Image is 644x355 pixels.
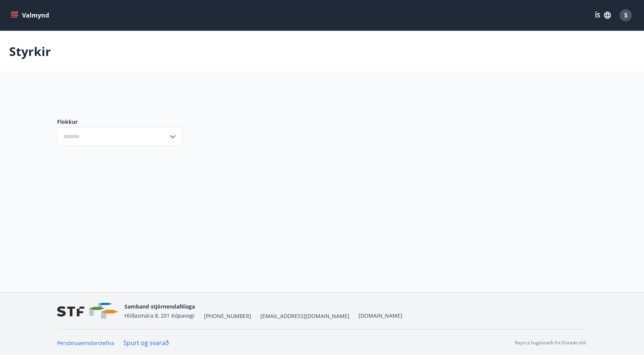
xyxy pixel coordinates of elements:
[123,339,169,347] a: Spurt og svarað
[57,339,114,347] a: Persónuverndarstefna
[515,339,587,346] p: Keyrt á hugbúnaði frá Dorado ehf.
[260,312,349,320] span: [EMAIL_ADDRESS][DOMAIN_NAME]
[124,312,194,319] span: Hlíðasmára 8, 201 Kópavogi
[124,303,195,310] span: Samband stjórnendafélaga
[359,312,402,319] a: [DOMAIN_NAME]
[9,8,52,22] button: menu
[617,6,635,24] button: S
[591,8,615,22] button: ÍS
[57,303,118,319] img: vjCaq2fThgY3EUYqSgpjEiBg6WP39ov69hlhuPVN.png
[204,312,251,320] span: [PHONE_NUMBER]
[624,11,628,19] span: S
[9,43,51,60] p: Styrkir
[57,118,183,126] label: Flokkur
